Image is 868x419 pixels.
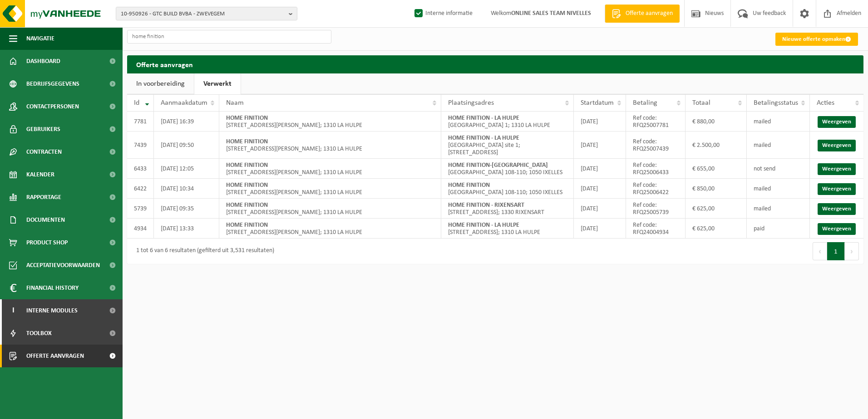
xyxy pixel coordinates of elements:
td: [STREET_ADDRESS][PERSON_NAME]; 1310 LA HULPE [219,112,441,132]
td: [DATE] 09:50 [154,132,219,159]
strong: HOME FINITION [226,182,268,189]
td: [DATE] 16:39 [154,112,219,132]
a: Nieuwe offerte opmaken [775,33,858,46]
a: Weergeven [818,163,856,175]
span: not send [754,166,775,172]
a: Weergeven [818,116,856,128]
span: I [9,299,17,322]
a: In voorbereiding [127,73,194,94]
td: € 850,00 [686,179,747,199]
td: [STREET_ADDRESS][PERSON_NAME]; 1310 LA HULPE [219,179,441,199]
span: Offerte aanvragen [26,345,84,367]
td: 5739 [127,199,154,219]
span: Plaatsingsadres [448,99,494,107]
td: € 880,00 [686,112,747,132]
label: Interne informatie [413,7,473,20]
span: 10-950926 - GTC BUILD BVBA - ZWEVEGEM [121,7,285,21]
h2: Offerte aanvragen [127,55,863,73]
strong: HOME FINITION - LA HULPE [448,135,519,141]
td: [DATE] 09:35 [154,199,219,219]
td: [DATE] [574,219,626,239]
div: 1 tot 6 van 6 resultaten (gefilterd uit 3,531 resultaten) [132,243,274,259]
span: mailed [754,185,771,192]
td: [STREET_ADDRESS][PERSON_NAME]; 1310 LA HULPE [219,199,441,219]
span: Toolbox [26,322,52,345]
span: Product Shop [26,231,68,254]
td: € 2.500,00 [686,132,747,159]
a: Verwerkt [194,73,241,94]
span: Id [134,99,139,107]
span: Acties [817,99,834,107]
span: Kalender [26,163,54,186]
td: [DATE] [574,159,626,179]
span: Offerte aanvragen [623,9,675,18]
td: [STREET_ADDRESS][PERSON_NAME]; 1310 LA HULPE [219,219,441,239]
td: [DATE] 12:05 [154,159,219,179]
strong: HOME FINITION [448,182,490,189]
td: Ref code: RFQ25006433 [626,159,686,179]
td: [GEOGRAPHIC_DATA] 108-110; 1050 IXELLES [441,159,574,179]
td: Ref code: RFQ25007781 [626,112,686,132]
strong: HOME FINITION [226,162,268,169]
td: 6422 [127,179,154,199]
strong: HOME FINITION [226,138,268,145]
td: [STREET_ADDRESS][PERSON_NAME]; 1310 LA HULPE [219,159,441,179]
td: 7439 [127,132,154,159]
td: [STREET_ADDRESS]; 1330 RIXENSART [441,199,574,219]
span: Dashboard [26,50,60,73]
strong: HOME FINITION - RIXENSART [448,202,524,209]
strong: HOME FINITION-[GEOGRAPHIC_DATA] [448,162,548,169]
strong: HOME FINITION - LA HULPE [448,115,519,122]
span: mailed [754,118,771,125]
span: Navigatie [26,27,54,50]
span: mailed [754,142,771,149]
span: Betaling [633,99,657,107]
strong: HOME FINITION [226,202,268,209]
td: [DATE] [574,179,626,199]
td: [DATE] 13:33 [154,219,219,239]
td: 6433 [127,159,154,179]
span: Acceptatievoorwaarden [26,254,100,277]
span: Financial History [26,277,79,299]
td: [DATE] [574,199,626,219]
td: Ref code: RFQ25005739 [626,199,686,219]
span: Aanmaakdatum [161,99,207,107]
td: 4934 [127,219,154,239]
a: Weergeven [818,183,856,195]
strong: ONLINE SALES TEAM NIVELLES [511,10,591,17]
span: Betalingsstatus [754,99,798,107]
span: Bedrijfsgegevens [26,73,79,95]
span: mailed [754,205,771,212]
strong: HOME FINITION [226,222,268,229]
span: Gebruikers [26,118,60,141]
td: [GEOGRAPHIC_DATA] 1; 1310 LA HULPE [441,112,574,132]
span: Documenten [26,209,65,231]
td: [DATE] [574,112,626,132]
td: [DATE] 10:34 [154,179,219,199]
span: Naam [226,99,244,107]
td: € 625,00 [686,219,747,239]
strong: HOME FINITION [226,115,268,122]
span: Totaal [692,99,710,107]
button: Previous [813,242,827,260]
a: Weergeven [818,140,856,151]
span: Interne modules [26,299,78,322]
span: Contracten [26,141,62,163]
span: Startdatum [581,99,614,107]
span: Rapportage [26,186,61,209]
td: € 655,00 [686,159,747,179]
td: € 625,00 [686,199,747,219]
td: [DATE] [574,132,626,159]
a: Weergeven [818,223,856,235]
td: [GEOGRAPHIC_DATA] 108-110; 1050 IXELLES [441,179,574,199]
td: [STREET_ADDRESS]; 1310 LA HULPE [441,219,574,239]
td: Ref code: RFQ25007439 [626,132,686,159]
button: 10-950926 - GTC BUILD BVBA - ZWEVEGEM [116,7,297,20]
a: Offerte aanvragen [605,5,680,23]
td: Ref code: RFQ24004934 [626,219,686,239]
a: Weergeven [818,203,856,215]
span: Contactpersonen [26,95,79,118]
span: paid [754,225,764,232]
button: 1 [827,242,845,260]
button: Next [845,242,859,260]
